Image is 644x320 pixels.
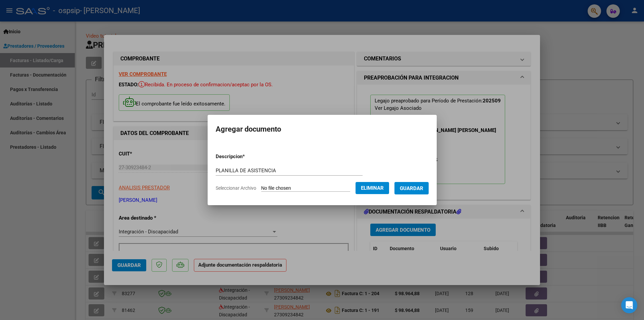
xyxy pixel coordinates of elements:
[356,182,389,194] button: Eliminar
[621,297,637,313] div: Open Intercom Messenger
[361,185,384,191] span: Eliminar
[216,123,429,136] h2: Agregar documento
[394,182,429,194] button: Guardar
[216,185,256,191] span: Seleccionar Archivo
[400,185,423,191] span: Guardar
[216,153,280,161] p: Descripcion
